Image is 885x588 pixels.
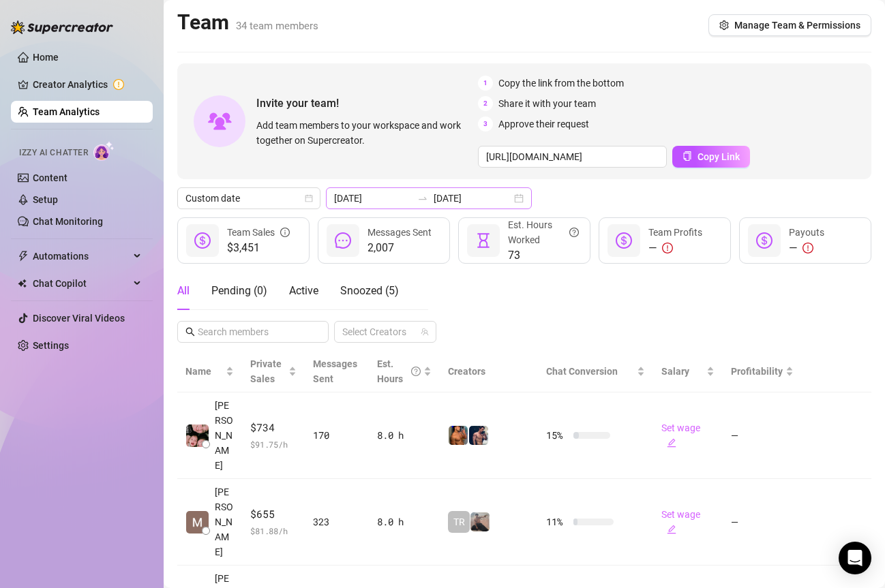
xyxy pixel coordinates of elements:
[211,283,267,299] div: Pending ( 0 )
[661,509,700,535] a: Set wageedit
[33,52,59,63] a: Home
[478,96,493,111] span: 2
[789,227,824,238] span: Payouts
[215,398,234,473] span: [PERSON_NAME]
[185,364,223,379] span: Name
[498,96,596,111] span: Share it with your team
[177,351,242,392] th: Name
[334,191,412,206] input: Start date
[313,514,361,529] div: 323
[661,422,700,448] a: Set wageedit
[508,217,579,247] div: Est. Hours Worked
[367,227,432,238] span: Messages Sent
[377,428,432,443] div: 8.0 h
[734,20,860,31] span: Manage Team & Permissions
[280,225,290,240] span: info-circle
[33,74,142,95] a: Creator Analytics exclamation-circle
[802,243,813,253] span: exclamation-circle
[33,340,69,351] a: Settings
[616,232,632,249] span: dollar-circle
[478,117,493,131] span: 3
[250,524,297,538] span: $ 81.88 /h
[313,428,361,443] div: 170
[250,437,297,451] span: $ 91.75 /h
[839,542,871,574] div: Open Intercom Messenger
[289,284,318,297] span: Active
[508,247,579,264] span: 73
[377,514,432,529] div: 8.0 h
[93,141,115,161] img: AI Chatter
[198,324,310,339] input: Search members
[340,284,399,297] span: Snoozed ( 5 )
[440,351,538,392] th: Creators
[250,358,282,384] span: Private Sales
[475,232,492,249] span: hourglass
[546,366,618,377] span: Chat Conversion
[250,506,297,523] span: $655
[18,251,29,262] span: thunderbolt
[215,484,234,559] span: [PERSON_NAME]
[546,428,568,443] span: 15 %
[417,193,428,204] span: to
[33,172,67,183] a: Content
[33,245,130,267] span: Automations
[667,438,676,448] span: edit
[434,191,511,206] input: End date
[305,194,313,202] span: calendar
[19,146,88,159] span: Izzy AI Chatter
[411,356,421,386] span: question-circle
[313,358,357,384] span: Messages Sent
[672,146,750,168] button: Copy Link
[569,217,579,247] span: question-circle
[648,240,702,256] div: —
[421,328,429,336] span: team
[789,240,824,256] div: —
[250,420,297,436] span: $734
[33,313,125,324] a: Discover Viral Videos
[177,10,318,35] h2: Team
[719,20,729,30] span: setting
[708,14,871,36] button: Manage Team & Permissions
[498,117,589,131] span: Approve their request
[546,514,568,529] span: 11 %
[236,20,318,32] span: 34 team members
[377,356,421,386] div: Est. Hours
[18,279,27,288] img: Chat Copilot
[335,232,351,249] span: message
[367,240,432,256] span: 2,007
[227,225,290,240] div: Team Sales
[185,188,312,208] span: Custom date
[661,366,689,377] span: Salary
[449,426,468,445] img: JG
[731,366,783,377] span: Profitability
[667,525,676,534] span: edit
[723,392,802,479] td: —
[662,243,673,253] span: exclamation-circle
[11,20,113,34] img: logo-BBDzfeDw.svg
[417,193,428,204] span: swap-right
[194,232,211,249] span: dollar-circle
[723,479,802,566] td: —
[469,426,488,445] img: Axel
[186,511,209,533] img: Mariane Subia
[682,151,692,161] span: copy
[186,424,209,447] img: Regine Ore
[256,95,478,112] span: Invite your team!
[177,283,190,299] div: All
[697,151,740,162] span: Copy Link
[33,216,103,227] a: Chat Monitoring
[33,273,130,294] span: Chat Copilot
[756,232,772,249] span: dollar-circle
[227,240,290,256] span: $3,451
[453,514,465,529] span: TR
[256,118,472,148] span: Add team members to your workspace and work together on Supercreator.
[648,227,702,238] span: Team Profits
[33,106,100,117] a: Team Analytics
[185,327,195,337] span: search
[470,512,490,531] img: LC
[498,76,624,91] span: Copy the link from the bottom
[478,76,493,91] span: 1
[33,194,58,205] a: Setup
